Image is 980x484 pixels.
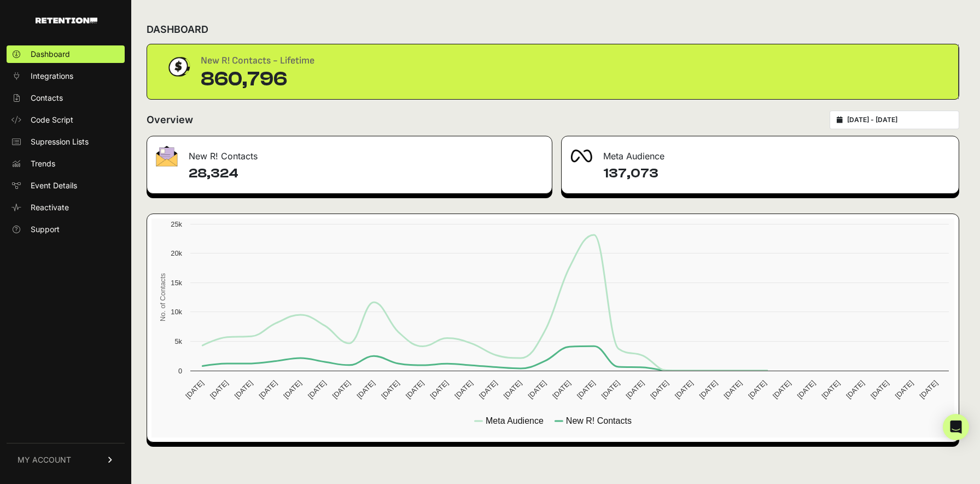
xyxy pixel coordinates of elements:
[31,158,55,169] span: Trends
[649,379,670,400] text: [DATE]
[527,379,548,400] text: [DATE]
[7,443,125,476] a: MY ACCOUNT
[7,67,125,85] a: Integrations
[171,249,182,257] text: 20k
[477,379,499,400] text: [DATE]
[570,149,592,163] img: fa-meta-2f981b61bb99beabf952f7030308934f19ce035c18b003e963880cc3fabeebb7.png
[31,71,73,82] span: Integrations
[156,146,178,166] img: fa-envelope-19ae18322b30453b285274b1b8af3d052b27d846a4fbe8435d1a52b978f639a2.png
[7,111,125,129] a: Code Script
[562,136,959,169] div: Meta Audience
[7,133,125,151] a: Supression Lists
[208,379,230,400] text: [DATE]
[31,114,73,125] span: Code Script
[796,379,817,400] text: [DATE]
[551,379,572,400] text: [DATE]
[257,379,278,400] text: [DATE]
[7,45,125,63] a: Dashboard
[171,308,182,316] text: 10k
[7,199,125,216] a: Reactivate
[566,416,632,425] text: New R! Contacts
[31,136,89,147] span: Supression Lists
[600,379,621,400] text: [DATE]
[233,379,254,400] text: [DATE]
[453,379,474,400] text: [DATE]
[603,165,950,182] h4: 137,073
[844,379,866,400] text: [DATE]
[189,165,543,182] h4: 28,324
[31,93,63,103] span: Contacts
[722,379,744,400] text: [DATE]
[31,224,60,235] span: Support
[771,379,792,400] text: [DATE]
[282,379,303,400] text: [DATE]
[7,89,125,107] a: Contacts
[404,379,425,400] text: [DATE]
[698,379,719,400] text: [DATE]
[575,379,597,400] text: [DATE]
[171,279,182,287] text: 15k
[201,68,314,90] div: 860,796
[673,379,695,400] text: [DATE]
[625,379,646,400] text: [DATE]
[178,367,182,375] text: 0
[486,416,544,425] text: Meta Audience
[502,379,523,400] text: [DATE]
[306,379,328,400] text: [DATE]
[429,379,450,400] text: [DATE]
[171,220,182,228] text: 25k
[331,379,352,400] text: [DATE]
[746,379,768,400] text: [DATE]
[159,273,167,321] text: No. of Contacts
[7,177,125,194] a: Event Details
[894,379,915,400] text: [DATE]
[147,22,208,37] h2: DASHBOARD
[17,454,71,465] span: MY ACCOUNT
[31,180,77,191] span: Event Details
[31,202,69,213] span: Reactivate
[943,414,969,440] div: Open Intercom Messenger
[174,337,182,345] text: 5k
[820,379,842,400] text: [DATE]
[7,221,125,238] a: Support
[147,136,552,169] div: New R! Contacts
[7,155,125,172] a: Trends
[355,379,376,400] text: [DATE]
[380,379,401,400] text: [DATE]
[869,379,890,400] text: [DATE]
[165,53,192,80] img: dollar-coin-05c43ed7efb7bc0c12610022525b4bbbb207c7efeef5aecc26f025e68dcafac9.png
[918,379,939,400] text: [DATE]
[201,53,314,68] div: New R! Contacts - Lifetime
[184,379,205,400] text: [DATE]
[31,49,70,60] span: Dashboard
[36,18,97,24] img: Retention.com
[147,112,193,128] h2: Overview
